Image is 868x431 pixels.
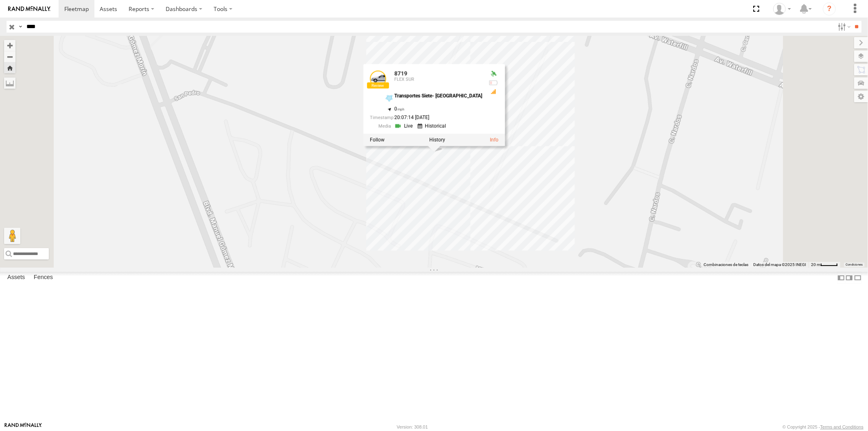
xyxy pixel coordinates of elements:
div: No voltage information received from this device. [488,79,498,86]
a: View Asset Details [370,70,386,87]
label: Map Settings [854,91,868,102]
a: Terms and Conditions [820,424,864,429]
div: Date/time of location update [370,115,482,120]
label: Dock Summary Table to the Left [837,272,845,284]
div: Valid GPS Fix [488,70,498,77]
label: Realtime tracking of Asset [370,137,384,143]
label: Assets [3,272,29,284]
a: View Live Media Streams [394,122,415,130]
span: Datos del mapa ©2025 INEGI [753,262,806,267]
label: Hide Summary Table [854,272,862,284]
button: Zoom out [4,51,15,62]
span: 0 [394,106,404,111]
label: Search Filter Options [835,21,852,33]
i: ? [823,2,836,15]
div: Transportes Siete- [GEOGRAPHIC_DATA] [394,93,482,99]
button: Zoom Home [4,62,15,73]
div: © Copyright 2025 - [783,424,864,429]
label: Dock Summary Table to the Right [845,272,853,284]
a: 8719 [394,70,407,77]
button: Arrastra el hombrecito naranja al mapa para abrir Street View [4,228,20,244]
label: Search Query [17,21,24,33]
span: 20 m [811,262,820,267]
label: Measure [4,77,15,89]
label: Fences [30,272,57,284]
div: FLEX SUR [394,77,482,82]
a: View Asset Details [490,137,498,143]
a: View Historical Media Streams [417,122,448,130]
div: GSM Signal = 2 [488,88,498,95]
div: Version: 308.01 [397,424,428,429]
img: rand-logo.svg [8,6,50,12]
label: View Asset History [429,137,445,143]
button: Zoom in [4,40,15,51]
a: Visit our Website [4,423,42,431]
button: Escala del mapa: 20 m por 39 píxeles [809,262,840,268]
a: Condiciones (se abre en una nueva pestaña) [846,263,863,266]
div: Fernando Valdez [770,3,794,15]
button: Combinaciones de teclas [704,262,748,268]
